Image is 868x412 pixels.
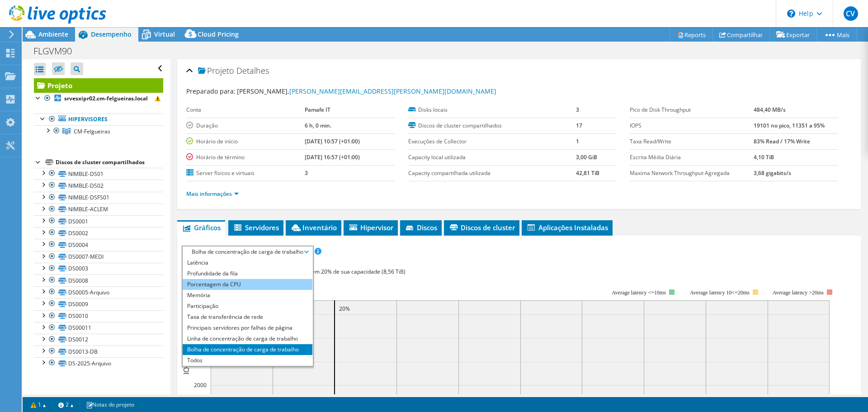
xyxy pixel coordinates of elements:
[448,223,515,232] span: Discos de cluster
[34,275,163,286] a: DS0008
[816,28,857,42] a: Mais
[305,153,360,161] b: [DATE] 16:57 (+01:00)
[408,137,576,146] label: Execuções de Collector
[183,333,312,344] li: Linha de concentração de carga de trabalho
[754,106,786,114] b: 484,40 MB/s
[29,46,86,56] h1: FLGVM90
[754,137,810,145] b: 83% Read / 17% Write
[305,137,360,145] b: [DATE] 10:57 (+01:00)
[690,289,750,296] tspan: Average latency 10<=20ms
[630,121,754,130] label: IOPS
[754,122,825,129] b: 19101 no pico, 11351 a 95%
[754,153,774,161] b: 4,10 TiB
[154,30,175,38] span: Virtual
[754,169,791,177] b: 3,68 gigabits/s
[34,168,163,180] a: NIMBLE-DS01
[181,359,191,374] text: IOPS
[34,204,163,215] a: NIMBLE-ACLEM
[34,93,163,104] a: srvesxipr02.cm-felgueiras.local
[183,279,312,290] li: Porcentagem da CPU
[34,125,163,137] a: CM-Felgueiras
[34,346,163,357] a: DS0013-DB
[405,223,437,232] span: Discos
[305,122,331,129] b: 6 h, 0 min.
[34,286,163,298] a: DS0005-Arquivo
[670,28,713,42] a: Reports
[186,87,236,95] label: Preparado para:
[630,137,754,146] label: Taxa Read/Write
[183,268,312,279] li: Profundidade da fila
[612,289,666,296] tspan: Average latency <=10ms
[80,399,141,410] a: Notas do projeto
[186,121,305,130] label: Duração
[237,87,496,95] span: [PERSON_NAME],
[64,95,148,102] b: srvesxipr02.cm-felgueiras.local
[787,9,795,18] svg: \n
[24,399,52,410] a: 1
[183,312,312,322] li: Taxa de transferência de rede
[305,106,330,114] b: Pamafe IT
[183,355,312,366] li: Todos
[576,106,579,114] b: 3
[186,105,305,114] label: Conta
[290,223,337,232] span: Inventário
[182,223,221,232] span: Gráficos
[34,227,163,239] a: DS0002
[183,290,312,301] li: Memória
[34,251,163,263] a: DS0007-MEDI
[576,169,599,177] b: 42,81 TiB
[576,137,579,145] b: 1
[52,399,80,410] a: 2
[187,246,308,257] span: Bolha de concentração de carga de trabalho
[183,322,312,333] li: Principais servidores por falhas de página
[34,215,163,227] a: DS0001
[630,105,754,114] label: Pico de Disk Throughput
[91,30,132,38] span: Desempenho
[38,30,68,38] span: Ambiente
[34,310,163,322] a: DS0010
[773,289,824,296] text: Average latency >20ms
[408,169,576,178] label: Capacity compartilhada utilizada
[186,137,305,146] label: Horário de início
[305,169,308,177] b: 3
[236,65,269,76] span: Detalhes
[408,105,576,114] label: Disks locais
[183,301,312,312] li: Participação
[408,121,576,130] label: Discos de cluster compartilhados
[233,223,279,232] span: Servidores
[186,169,305,178] label: Server físicos e virtuais
[712,28,770,42] a: Compartilhar
[34,180,163,191] a: NIMBLE-DS02
[56,157,163,168] div: Discos de cluster compartilhados
[769,28,817,42] a: Exportar
[34,239,163,251] a: DS0004
[186,190,239,198] a: Mais informações
[198,30,239,38] span: Cloud Pricing
[34,334,163,346] a: DS0012
[34,263,163,275] a: DS0003
[408,153,576,162] label: Capacity local utilizada
[630,169,754,178] label: Maxima Network Throughput Agregada
[34,78,163,93] a: Projeto
[183,344,312,355] li: Bolha de concentração de carga de trabalho
[34,298,163,310] a: DS0009
[576,153,597,161] b: 3,00 GiB
[34,357,163,369] a: DS-2025-Arquivo
[844,6,858,21] span: CV
[348,223,393,232] span: Hipervisor
[630,153,754,162] label: Escrita Média Diária
[183,257,312,268] li: Latência
[339,305,350,313] text: 20%
[34,192,163,204] a: NIMBLE-DSFS01
[198,66,234,76] span: Projeto
[194,381,207,389] text: 2000
[34,322,163,334] a: DS00011
[74,128,110,135] span: CM-Felgueiras
[34,114,163,125] a: Hipervisores
[245,268,406,275] span: 89% de IOPS se enquadra em 20% de sua capacidade (8,56 TiB)
[526,223,608,232] span: Aplicações Instaladas
[289,87,496,95] a: [PERSON_NAME][EMAIL_ADDRESS][PERSON_NAME][DOMAIN_NAME]
[186,153,305,162] label: Horário de término
[576,122,582,129] b: 17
